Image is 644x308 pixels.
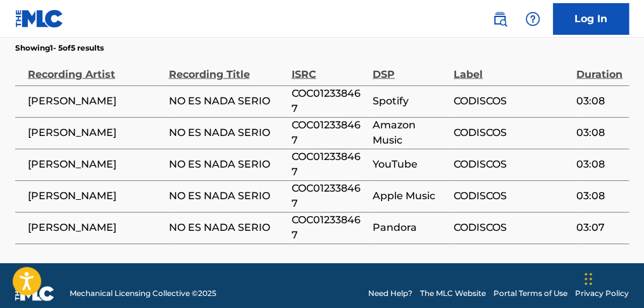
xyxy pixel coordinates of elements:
[169,94,285,109] span: NO ES NADA SERIO
[292,54,366,82] div: ISRC
[493,288,567,299] a: Portal Terms of Use
[585,260,592,298] div: Drag
[525,11,540,27] img: help
[169,220,285,235] span: NO ES NADA SERIO
[373,157,447,172] span: YouTube
[15,42,104,54] p: Showing 1 - 5 of 5 results
[169,157,285,172] span: NO ES NADA SERIO
[28,220,163,235] span: [PERSON_NAME]
[70,288,216,299] span: Mechanical Licensing Collective © 2025
[487,6,512,32] a: Public Search
[373,94,447,109] span: Spotify
[28,54,163,82] div: Recording Artist
[454,220,570,235] span: CODISCOS
[169,125,285,140] span: NO ES NADA SERIO
[368,288,412,299] a: Need Help?
[576,220,622,235] span: 03:07
[576,54,622,82] div: Duration
[575,288,629,299] a: Privacy Policy
[15,9,64,28] img: MLC Logo
[292,118,366,148] span: COC012338467
[492,11,507,27] img: search
[28,188,163,204] span: [PERSON_NAME]
[28,94,163,109] span: [PERSON_NAME]
[576,94,622,109] span: 03:08
[292,86,366,116] span: COC012338467
[454,54,570,82] div: Label
[15,286,54,301] img: logo
[454,157,570,172] span: CODISCOS
[373,54,447,82] div: DSP
[292,149,366,180] span: COC012338467
[454,125,570,140] span: CODISCOS
[454,94,570,109] span: CODISCOS
[576,188,622,204] span: 03:08
[292,213,366,243] span: COC012338467
[28,157,163,172] span: [PERSON_NAME]
[373,118,447,148] span: Amazon Music
[576,125,622,140] span: 03:08
[373,220,447,235] span: Pandora
[169,188,285,204] span: NO ES NADA SERIO
[292,181,366,211] span: COC012338467
[169,54,285,82] div: Recording Title
[581,247,644,308] iframe: Chat Widget
[454,188,570,204] span: CODISCOS
[28,125,163,140] span: [PERSON_NAME]
[520,6,545,32] div: Help
[373,188,447,204] span: Apple Music
[420,288,486,299] a: The MLC Website
[553,3,629,35] a: Log In
[576,157,622,172] span: 03:08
